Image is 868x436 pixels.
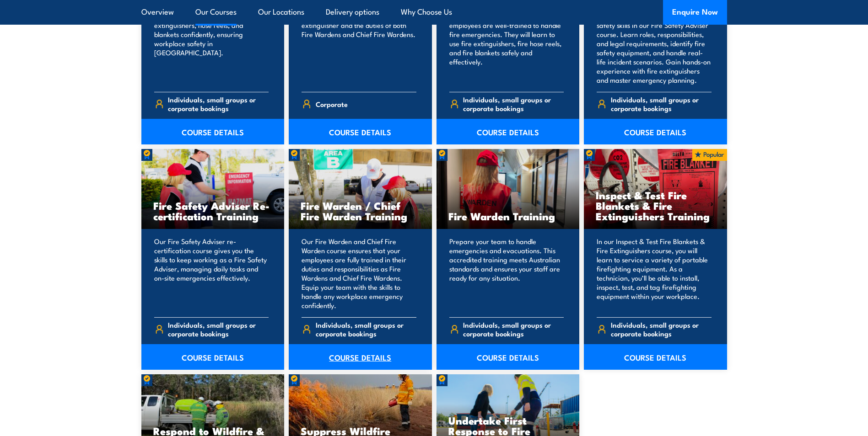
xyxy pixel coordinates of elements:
a: COURSE DETAILS [289,119,432,144]
span: Corporate [316,97,348,111]
p: Our Fire Safety Adviser re-certification course gives you the skills to keep working as a Fire Sa... [154,237,269,310]
h3: Fire Warden / Chief Fire Warden Training [301,200,420,221]
h3: Inspect & Test Fire Blankets & Fire Extinguishers Training [596,190,715,221]
span: Individuals, small groups or corporate bookings [168,95,269,112]
p: Prepare your team to handle emergencies and evacuations. This accredited training meets Australia... [449,237,564,310]
p: Train your team in essential fire safety. Learn to use fire extinguishers, hose reels, and blanke... [154,2,269,85]
a: COURSE DETAILS [141,344,285,370]
span: Individuals, small groups or corporate bookings [463,320,564,338]
span: Individuals, small groups or corporate bookings [611,95,712,112]
p: Equip your team in [GEOGRAPHIC_DATA] with key fire safety skills in our Fire Safety Adviser cours... [597,2,712,85]
h3: Fire Warden Training [448,211,568,221]
a: COURSE DETAILS [437,344,580,370]
span: Individuals, small groups or corporate bookings [463,95,564,112]
span: Individuals, small groups or corporate bookings [316,320,416,338]
span: Individuals, small groups or corporate bookings [611,320,712,338]
p: Our Fire Combo Awareness Day includes training on how to use a fire extinguisher and the duties o... [302,2,416,85]
span: Individuals, small groups or corporate bookings [168,320,269,338]
a: COURSE DETAILS [437,119,580,144]
a: COURSE DETAILS [584,119,727,144]
p: Our Fire Extinguisher and Fire Warden course will ensure your employees are well-trained to handl... [449,2,564,85]
p: Our Fire Warden and Chief Fire Warden course ensures that your employees are fully trained in the... [302,237,416,310]
h3: Fire Safety Adviser Re-certification Training [153,200,273,221]
a: COURSE DETAILS [289,344,432,370]
a: COURSE DETAILS [584,344,727,370]
a: COURSE DETAILS [141,119,285,144]
p: In our Inspect & Test Fire Blankets & Fire Extinguishers course, you will learn to service a vari... [597,237,712,310]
